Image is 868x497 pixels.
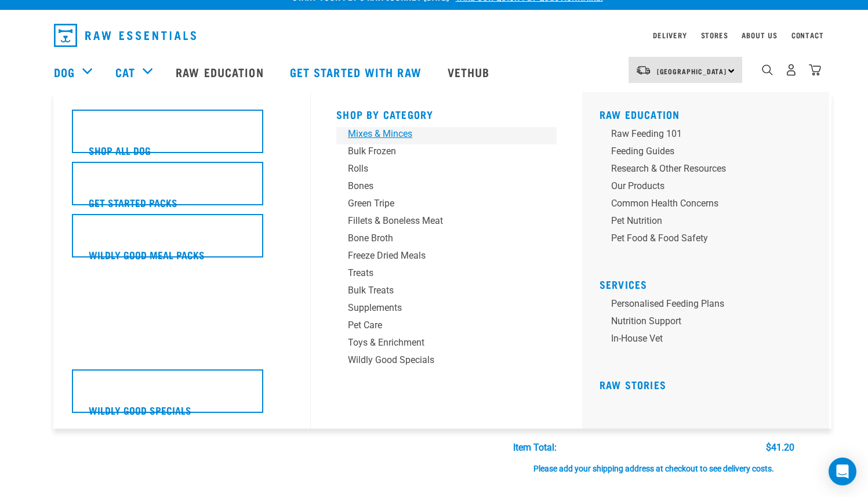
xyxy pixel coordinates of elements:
[348,179,529,193] div: Bones
[336,197,557,214] a: Green Tripe
[600,197,820,214] a: Common Health Concerns
[72,214,292,266] a: Wildly Good Meal Packs
[348,249,529,263] div: Freeze Dried Meals
[611,231,792,245] div: Pet Food & Food Safety
[54,24,196,47] img: Raw Essentials Logo
[278,49,436,95] a: Get started with Raw
[513,453,794,474] div: Please add your shipping address at checkout to see delivery costs.
[762,64,773,75] img: home-icon-1@2x.png
[348,318,529,332] div: Pet Care
[336,214,557,231] a: Fillets & Boneless Meat
[785,64,797,76] img: user.png
[348,144,529,158] div: Bulk Frozen
[336,266,557,284] a: Treats
[336,179,557,197] a: Bones
[348,353,529,367] div: Wildly Good Specials
[348,197,529,211] div: Green Tripe
[89,195,177,210] h5: Get Started Packs
[336,162,557,179] a: Rolls
[600,127,820,144] a: Raw Feeding 101
[45,19,824,52] nav: dropdown navigation
[348,336,529,350] div: Toys & Enrichment
[336,231,557,249] a: Bone Broth
[600,144,820,162] a: Feeding Guides
[829,458,856,485] div: Open Intercom Messenger
[348,162,529,176] div: Rolls
[348,231,529,245] div: Bone Broth
[657,69,727,73] span: [GEOGRAPHIC_DATA]
[791,33,824,37] a: Contact
[611,144,792,158] div: Feeding Guides
[89,402,191,418] h5: Wildly Good Specials
[336,353,557,371] a: Wildly Good Specials
[611,214,792,228] div: Pet Nutrition
[600,314,820,332] a: Nutrition Support
[600,278,820,288] h5: Services
[635,65,651,75] img: van-moving.png
[611,197,792,211] div: Common Health Concerns
[348,127,529,141] div: Mixes & Minces
[115,63,135,81] a: Cat
[653,33,687,37] a: Delivery
[436,49,504,95] a: Vethub
[513,442,557,453] div: Item Total:
[336,336,557,353] a: Toys & Enrichment
[336,249,557,266] a: Freeze Dried Meals
[336,284,557,301] a: Bulk Treats
[809,64,821,76] img: home-icon@2x.png
[611,162,792,176] div: Research & Other Resources
[600,382,666,387] a: Raw Stories
[600,231,820,249] a: Pet Food & Food Safety
[336,318,557,336] a: Pet Care
[54,63,75,81] a: Dog
[348,214,529,228] div: Fillets & Boneless Meat
[766,442,794,453] div: $41.20
[348,266,529,280] div: Treats
[72,110,292,162] a: Shop All Dog
[611,127,792,141] div: Raw Feeding 101
[600,332,820,349] a: In-house vet
[89,143,151,158] h5: Shop All Dog
[72,369,292,422] a: Wildly Good Specials
[89,247,205,262] h5: Wildly Good Meal Packs
[742,33,777,37] a: About Us
[164,49,278,95] a: Raw Education
[336,127,557,144] a: Mixes & Minces
[600,214,820,231] a: Pet Nutrition
[600,111,680,117] a: Raw Education
[72,162,292,214] a: Get Started Packs
[600,162,820,179] a: Research & Other Resources
[336,144,557,162] a: Bulk Frozen
[336,108,557,118] h5: Shop By Category
[336,301,557,318] a: Supplements
[600,297,820,314] a: Personalised Feeding Plans
[348,301,529,315] div: Supplements
[348,284,529,298] div: Bulk Treats
[600,179,820,197] a: Our Products
[701,33,728,37] a: Stores
[611,179,792,193] div: Our Products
